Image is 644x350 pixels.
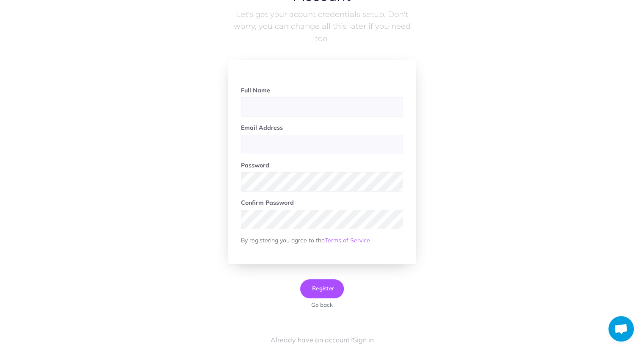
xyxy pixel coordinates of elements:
div: By registering you agree to the [235,236,409,245]
p: Let's get your acount credentials setup. Don't worry, you can change all this later if you need too. [228,8,416,45]
label: Confirm Password [241,198,294,207]
span: Register [310,285,334,292]
div: Open chat [608,316,634,342]
label: Email Address [241,123,283,132]
a: Terms of Service [325,236,370,244]
button: Register [300,279,344,298]
button: Go back [306,300,338,309]
a: Sign in [353,336,374,344]
label: Password [241,161,269,170]
label: Full Name [241,86,270,95]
